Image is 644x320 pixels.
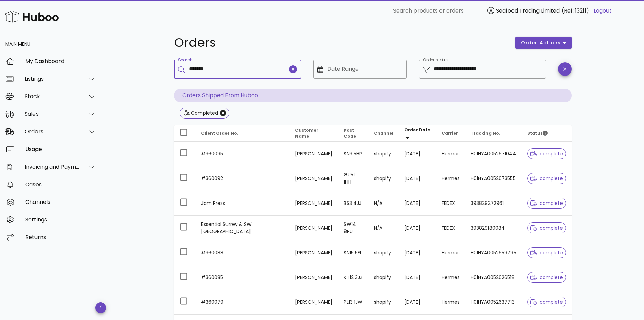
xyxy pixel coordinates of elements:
[399,166,436,191] td: [DATE]
[25,199,96,205] div: Channels
[338,142,368,166] td: SN3 5HP
[399,290,436,315] td: [DATE]
[399,240,436,265] td: [DATE]
[290,265,338,290] td: [PERSON_NAME]
[496,7,560,15] span: Seafood Trading Limited
[368,290,399,315] td: shopify
[174,89,572,102] p: Orders Shipped From Huboo
[25,216,96,223] div: Settings
[338,166,368,191] td: GU51 1HH
[465,191,522,216] td: 393829272961
[196,216,290,240] td: Essential Surrey & SW [GEOGRAPHIC_DATA]
[196,125,290,142] th: Client Order No.
[290,240,338,265] td: [PERSON_NAME]
[196,166,290,191] td: #360092
[399,125,436,142] th: Order Date: Sorted descending. Activate to remove sorting.
[196,240,290,265] td: #360088
[465,166,522,191] td: H01HYA0052673555
[290,191,338,216] td: [PERSON_NAME]
[399,216,436,240] td: [DATE]
[295,127,318,139] span: Customer Name
[562,7,589,15] span: (Ref: 13211)
[423,58,448,63] label: Order status
[368,191,399,216] td: N/A
[196,191,290,216] td: Jam Press
[399,142,436,166] td: [DATE]
[374,130,393,136] span: Channel
[290,216,338,240] td: [PERSON_NAME]
[338,191,368,216] td: BS3 4JJ
[338,125,368,142] th: Post Code
[436,166,465,191] td: Hermes
[436,191,465,216] td: FEDEX
[465,265,522,290] td: H01HYA0052626518
[196,290,290,315] td: #360079
[530,176,563,181] span: complete
[436,290,465,315] td: Hermes
[594,7,612,15] a: Logout
[338,290,368,315] td: PL13 1JW
[465,240,522,265] td: H01HYA0052659795
[25,58,96,64] div: My Dashboard
[465,142,522,166] td: H01HYA0052671044
[404,127,430,133] span: Order Date
[220,110,226,116] button: Close
[338,240,368,265] td: SN15 5EL
[196,265,290,290] td: #360085
[25,93,80,100] div: Stock
[5,9,59,24] img: Huboo Logo
[25,76,80,82] div: Listings
[201,130,238,136] span: Client Order No.
[530,226,563,230] span: complete
[399,191,436,216] td: [DATE]
[25,146,96,152] div: Usage
[530,151,563,156] span: complete
[368,142,399,166] td: shopify
[25,111,80,117] div: Sales
[368,240,399,265] td: shopify
[338,265,368,290] td: KT12 3JZ
[530,275,563,280] span: complete
[368,166,399,191] td: shopify
[436,216,465,240] td: FEDEX
[465,290,522,315] td: H01HYA0052637713
[521,39,561,46] span: order actions
[530,300,563,304] span: complete
[471,130,500,136] span: Tracking No.
[174,37,507,49] h1: Orders
[368,216,399,240] td: N/A
[290,290,338,315] td: [PERSON_NAME]
[25,181,96,188] div: Cases
[436,125,465,142] th: Carrier
[190,110,218,116] div: Completed
[25,234,96,240] div: Returns
[465,125,522,142] th: Tracking No.
[178,58,192,63] label: Search
[25,164,80,170] div: Invoicing and Payments
[399,265,436,290] td: [DATE]
[436,265,465,290] td: Hermes
[515,37,571,49] button: order actions
[442,130,458,136] span: Carrier
[530,201,563,206] span: complete
[289,65,297,73] button: clear icon
[196,142,290,166] td: #360095
[290,166,338,191] td: [PERSON_NAME]
[25,128,80,135] div: Orders
[530,250,563,255] span: complete
[522,125,572,142] th: Status
[290,142,338,166] td: [PERSON_NAME]
[436,142,465,166] td: Hermes
[338,216,368,240] td: SW14 8PU
[368,265,399,290] td: shopify
[465,216,522,240] td: 393829180084
[344,127,356,139] span: Post Code
[527,130,548,136] span: Status
[368,125,399,142] th: Channel
[436,240,465,265] td: Hermes
[290,125,338,142] th: Customer Name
